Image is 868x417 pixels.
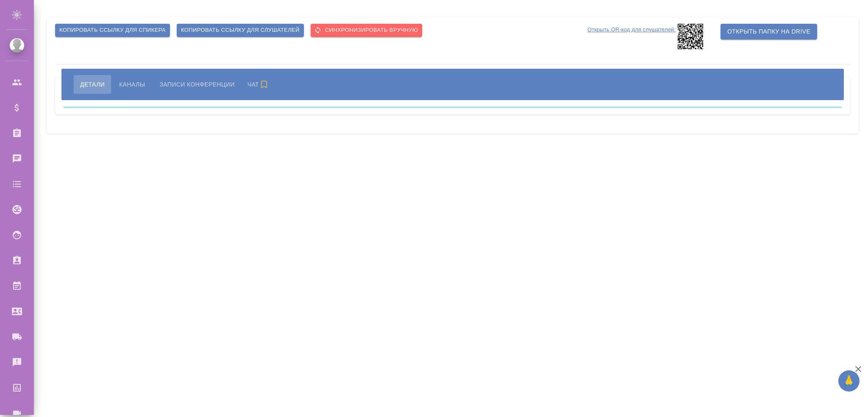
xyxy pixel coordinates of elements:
span: Копировать ссылку для спикера [59,25,166,35]
button: 🙏 [838,370,860,392]
span: Открыть папку на Drive [727,26,810,37]
button: Cинхронизировать вручную [311,24,422,37]
span: Cинхронизировать вручную [315,25,418,35]
span: 🙏 [842,372,856,390]
button: Копировать ссылку для спикера [55,24,170,37]
svg: Подписаться [259,79,269,90]
span: Каналы [119,79,145,90]
span: Детали [80,79,105,90]
span: Копировать ссылку для слушателей [181,25,300,35]
span: Записи конференции [159,79,234,90]
span: Чат [248,79,271,90]
button: Копировать ссылку для слушателей [177,24,304,37]
button: Открыть папку на Drive [721,24,817,39]
p: Открыть QR-код для слушателей: [587,24,676,49]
